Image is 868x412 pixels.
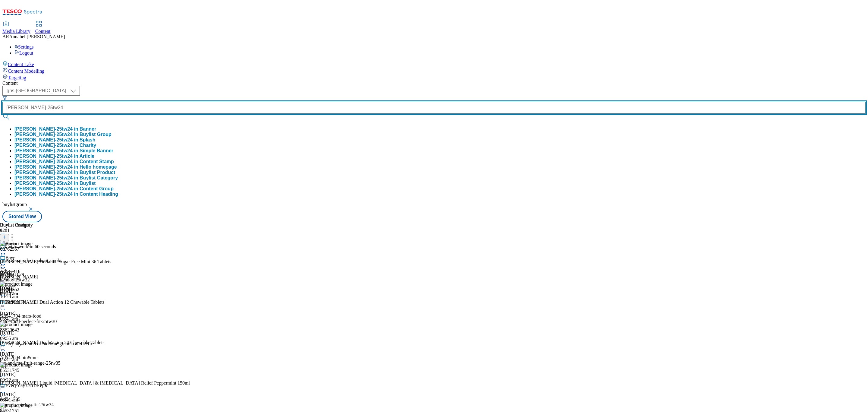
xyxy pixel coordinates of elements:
span: Content Group [80,186,114,191]
span: Content [35,29,51,34]
a: Settings [14,44,34,49]
button: [PERSON_NAME]-25tw24 in Article [14,154,94,159]
span: Media Library [2,29,30,34]
button: [PERSON_NAME]-25tw24 in Content Group [14,186,114,192]
div: Content [2,81,866,86]
div: [PERSON_NAME]-25tw24 in [14,186,114,192]
div: [PERSON_NAME]-25tw24 in [14,164,117,170]
a: Content [35,21,51,34]
span: Content Lake [8,62,34,67]
button: Stored View [2,211,42,222]
a: Logout [14,50,33,55]
span: AR [2,34,9,39]
button: [PERSON_NAME]-25tw24 in Hello homepage [14,164,117,170]
a: Content Lake [2,61,866,67]
button: [PERSON_NAME]-25tw24 in Buylist Group [14,132,112,137]
button: [PERSON_NAME]-25tw24 in Simple Banner [14,148,113,154]
span: Content Stamp [80,159,114,164]
button: [PERSON_NAME]-25tw24 in Charity [14,143,96,148]
span: buylistgroup [2,202,27,207]
a: Content Modelling [2,67,866,74]
div: [PERSON_NAME]-25tw24 in [14,159,114,164]
button: [PERSON_NAME]-25tw24 in Content Stamp [14,159,114,164]
button: [PERSON_NAME]-25tw24 in Buylist Category [14,175,118,181]
div: [PERSON_NAME]-25tw24 in [14,132,112,137]
button: [PERSON_NAME]-25tw24 in Buylist Product [14,170,115,175]
a: Media Library [2,21,30,34]
button: [PERSON_NAME]-25tw24 in Splash [14,137,96,143]
button: [PERSON_NAME]-25tw24 in Buylist [14,181,96,186]
button: [PERSON_NAME]-25tw24 in Content Heading [14,192,118,197]
svg: Search Filters [2,96,7,100]
span: Buylist Group [80,132,112,137]
span: Hello homepage [80,164,117,170]
span: Targeting [8,75,26,80]
input: Search [2,102,866,114]
a: Targeting [2,74,866,81]
button: [PERSON_NAME]-25tw24 in Banner [14,126,96,132]
span: Annabel [PERSON_NAME] [9,34,65,39]
span: Content Modelling [8,68,44,74]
